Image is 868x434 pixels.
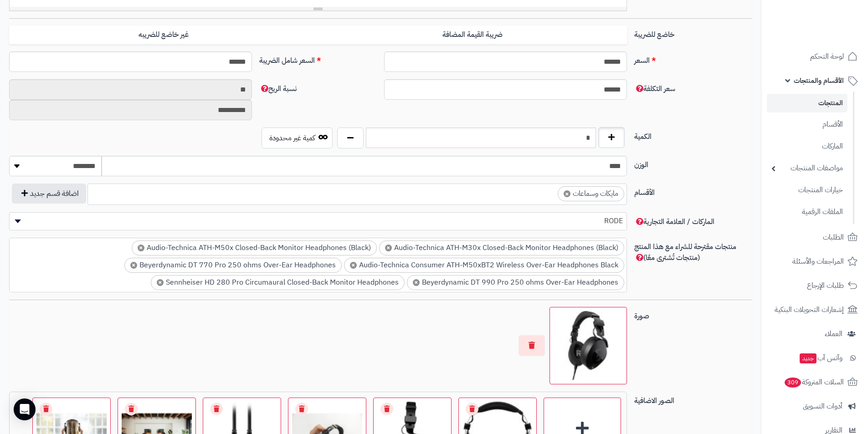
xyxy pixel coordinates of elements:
[564,190,570,197] span: ×
[767,299,863,321] a: إشعارات التحويلات البنكية
[784,376,844,388] span: السلات المتروكة
[767,180,847,200] a: خيارات المنتجات
[767,323,863,345] a: العملاء
[794,74,844,87] span: الأقسام والمنتجات
[125,403,138,415] a: Remove file
[767,94,847,112] a: المنتجات
[767,395,863,417] a: أدوات التسويق
[14,398,36,420] div: Open Intercom Messenger
[558,186,624,201] li: مايكات وسماعات
[380,403,393,415] a: Remove file
[631,156,755,170] label: الوزن
[40,403,52,415] a: Remove file
[210,403,223,415] a: Remove file
[803,400,842,413] span: أدوات التسويق
[157,279,164,286] span: ×
[132,240,377,255] li: Audio-Technica ATH-M50x Closed-Back Monitor Headphones (Black)
[407,275,624,290] li: Beyerdynamic DT 990 Pro 250 ohms Over-Ear Headphones
[767,275,863,296] a: طلبات الإرجاع
[807,279,844,292] span: طلبات الإرجاع
[256,51,380,66] label: السعر شامل الضريبة
[350,262,357,269] span: ×
[12,184,86,204] button: اضافة قسم جديد
[554,311,623,380] img: 1755434176-10-100x100.jpg
[631,307,755,322] label: صورة
[631,26,755,40] label: خاضع للضريبة
[767,250,863,272] a: المراجعات والأسئلة
[466,403,478,415] a: Remove file
[767,226,863,248] a: الطلبات
[767,137,847,156] a: الماركات
[151,275,405,290] li: Sennheiser HD 280 Pro Circumaural Closed-Back Monitor Headphones
[130,262,137,269] span: ×
[785,378,801,388] span: 309
[413,279,420,286] span: ×
[9,212,627,230] span: RODE
[775,303,844,316] span: إشعارات التحويلات البنكية
[767,46,863,67] a: لوحة التحكم
[631,128,755,142] label: الكمية
[800,353,817,363] span: جديد
[767,115,847,134] a: الأقسام
[631,392,755,406] label: الصور الاضافية
[10,214,627,228] span: RODE
[767,347,863,369] a: وآتس آبجديد
[631,51,755,66] label: السعر
[259,83,297,94] span: نسبة الربح
[792,255,844,268] span: المراجعات والأسئلة
[379,240,624,255] li: Audio-Technica ATH-M30x Closed-Back Monitor Headphones (Black)
[825,327,842,340] span: العملاء
[767,158,847,178] a: مواصفات المنتجات
[631,184,755,198] label: الأقسام
[124,258,342,273] li: Beyerdynamic DT 770 Pro 250 ohms Over-Ear Headphones
[767,371,863,393] a: السلات المتروكة309
[767,202,847,222] a: الملفات الرقمية
[385,245,392,251] span: ×
[138,245,144,251] span: ×
[634,216,714,227] span: الماركات / العلامة التجارية
[823,231,844,244] span: الطلبات
[344,258,624,273] li: Audio-Technica Consumer ATH-M50xBT2 Wireless Over-Ear Headphones Black
[634,83,675,94] span: سعر التكلفة
[295,403,308,415] a: Remove file
[799,352,842,364] span: وآتس آب
[810,50,844,63] span: لوحة التحكم
[634,241,736,263] span: منتجات مقترحة للشراء مع هذا المنتج (منتجات تُشترى معًا)
[318,26,627,44] label: ضريبة القيمة المضافة
[9,26,318,44] label: غير خاضع للضريبه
